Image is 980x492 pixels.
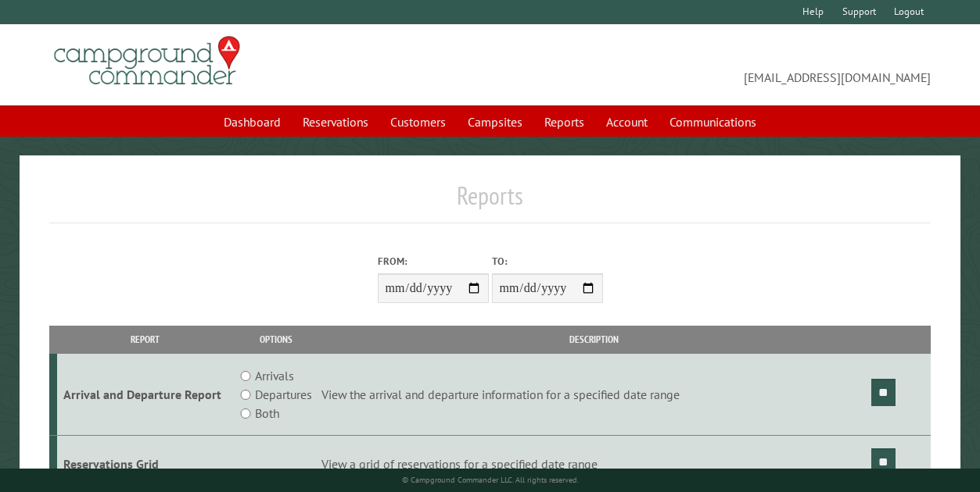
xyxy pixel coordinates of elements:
[381,107,455,137] a: Customers
[57,326,234,353] th: Report
[597,107,657,137] a: Account
[492,254,603,269] label: To:
[214,107,290,137] a: Dashboard
[57,354,234,436] td: Arrival and Departure Report
[49,30,245,91] img: Campground Commander
[255,385,312,404] label: Departures
[255,366,294,385] label: Arrivals
[319,326,869,353] th: Description
[378,254,489,269] label: From:
[233,326,318,353] th: Options
[402,475,579,485] small: © Campground Commander LLC. All rights reserved.
[49,180,932,223] h1: Reports
[535,107,594,137] a: Reports
[319,354,869,436] td: View the arrival and departure information for a specified date range
[293,107,378,137] a: Reservations
[660,107,766,137] a: Communications
[458,107,532,137] a: Campsites
[255,404,279,422] label: Both
[490,43,932,87] span: [EMAIL_ADDRESS][DOMAIN_NAME]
